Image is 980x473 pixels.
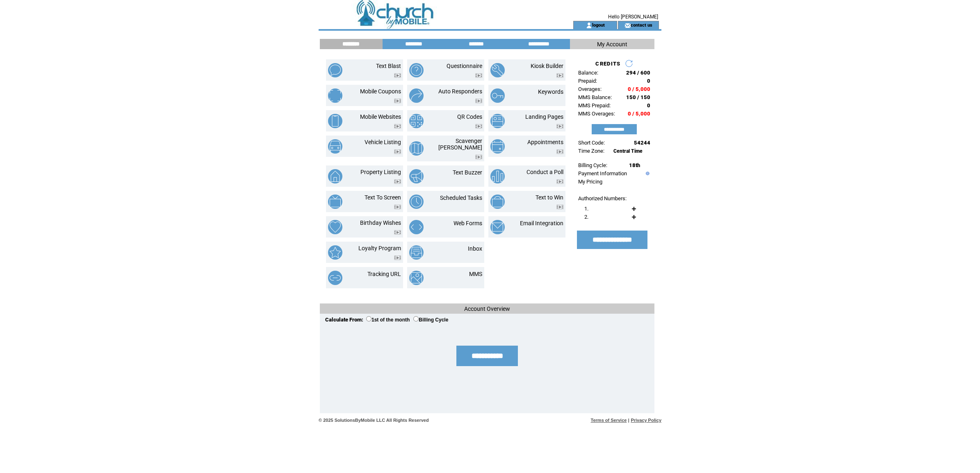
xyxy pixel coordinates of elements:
[413,317,448,323] label: Billing Cycle
[578,148,604,154] span: Time Zone:
[490,88,505,103] img: keywords.png
[631,22,652,27] a: contact us
[578,102,611,109] span: MMS Prepaid:
[409,114,424,128] img: qr-codes.png
[447,63,482,69] a: Questionnaire
[438,138,482,151] a: Scavenger [PERSON_NAME]
[394,149,401,154] img: video.png
[394,256,401,260] img: video.png
[536,194,563,201] a: Text to Win
[490,169,505,183] img: conduct-a-poll.png
[328,169,342,183] img: property-listing.png
[328,220,342,234] img: birthday-wishes.png
[578,170,627,177] a: Payment Information
[631,418,661,423] a: Privacy Policy
[365,139,401,145] a: Vehicle Listing
[578,94,612,100] span: MMS Balance:
[490,220,505,234] img: email-integration.png
[475,124,482,129] img: video.png
[525,113,563,120] a: Landing Pages
[360,169,401,175] a: Property Listing
[319,418,429,423] span: © 2025 SolutionsByMobile LLC All Rights Reserved
[394,230,401,235] img: video.png
[595,61,620,67] span: CREDITS
[526,169,563,175] a: Conduct a Poll
[454,220,482,226] a: Web Forms
[629,162,640,168] span: 18th
[394,124,401,129] img: video.png
[367,271,401,277] a: Tracking URL
[644,172,650,175] img: help.gif
[366,316,371,321] input: 1st of the month
[556,124,563,129] img: video.png
[578,78,597,84] span: Prepaid:
[409,88,424,103] img: auto-responders.png
[360,220,401,226] a: Birthday Wishes
[597,41,627,48] span: My Account
[556,149,563,154] img: video.png
[409,220,424,234] img: web-forms.png
[328,63,342,77] img: text-blast.png
[365,194,401,201] a: Text To Screen
[634,140,650,146] span: 54244
[556,179,563,184] img: video.png
[578,86,602,92] span: Overages:
[440,195,482,201] a: Scheduled Tasks
[578,70,598,76] span: Balance:
[626,94,650,100] span: 150 / 150
[490,63,505,77] img: kiosk-builder.png
[464,306,510,312] span: Account Overview
[475,155,482,159] img: video.png
[586,22,592,29] img: account_icon.gif
[358,245,401,251] a: Loyalty Program
[409,63,424,77] img: questionnaire.png
[578,140,605,146] span: Short Code:
[527,139,563,145] a: Appointments
[468,245,482,252] a: Inbox
[469,271,482,277] a: MMS
[413,316,419,321] input: Billing Cycle
[394,99,401,103] img: video.png
[328,139,342,154] img: vehicle-listing.png
[538,88,563,95] a: Keywords
[556,73,563,78] img: video.png
[409,245,424,260] img: inbox.png
[328,114,342,128] img: mobile-websites.png
[613,148,643,154] span: Central Time
[394,205,401,209] img: video.png
[409,141,424,156] img: scavenger-hunt.png
[647,78,650,84] span: 0
[624,22,631,29] img: contact_us_icon.gif
[409,271,424,285] img: mms.png
[628,86,650,92] span: 0 / 5,000
[360,113,401,120] a: Mobile Websites
[592,22,605,27] a: logout
[578,111,615,117] span: MMS Overages:
[490,114,505,128] img: landing-pages.png
[647,102,650,109] span: 0
[520,220,563,226] a: Email Integration
[360,88,401,95] a: Mobile Coupons
[453,169,482,176] a: Text Buzzer
[578,162,607,168] span: Billing Cycle:
[366,317,410,323] label: 1st of the month
[325,317,363,323] span: Calculate From:
[628,418,629,423] span: |
[409,169,424,183] img: text-buzzer.png
[584,214,588,220] span: 2.
[409,195,424,209] img: scheduled-tasks.png
[328,271,342,285] img: tracking-url.png
[578,195,627,201] span: Authorized Numbers:
[578,179,602,185] a: My Pricing
[328,195,342,209] img: text-to-screen.png
[584,206,588,212] span: 1.
[328,245,342,260] img: loyalty-program.png
[531,63,563,69] a: Kiosk Builder
[490,195,505,209] img: text-to-win.png
[628,111,650,117] span: 0 / 5,000
[556,205,563,209] img: video.png
[608,14,658,20] span: Hello [PERSON_NAME]
[438,88,482,95] a: Auto Responders
[490,139,505,154] img: appointments.png
[394,179,401,184] img: video.png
